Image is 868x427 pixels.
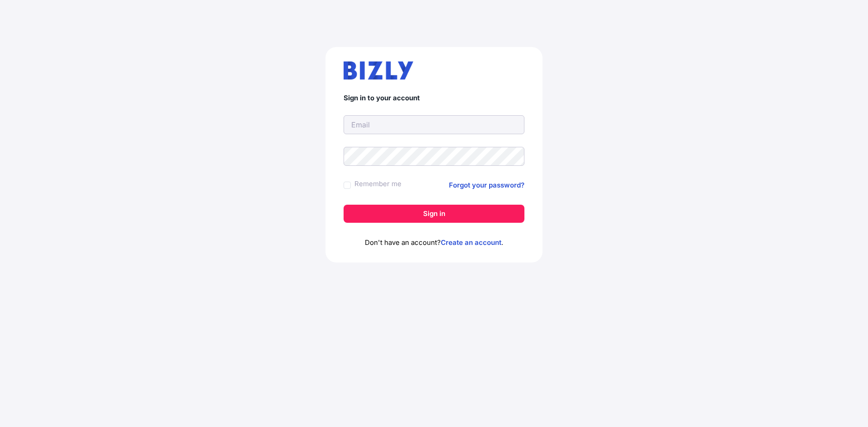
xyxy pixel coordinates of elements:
[344,205,524,223] button: Sign in
[344,237,524,248] p: Don't have an account? .
[449,180,524,191] a: Forgot your password?
[354,178,401,189] label: Remember me
[344,94,524,103] h4: Sign in to your account
[344,61,413,80] img: bizly_logo.svg
[344,115,524,134] input: Email
[441,238,501,247] a: Create an account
